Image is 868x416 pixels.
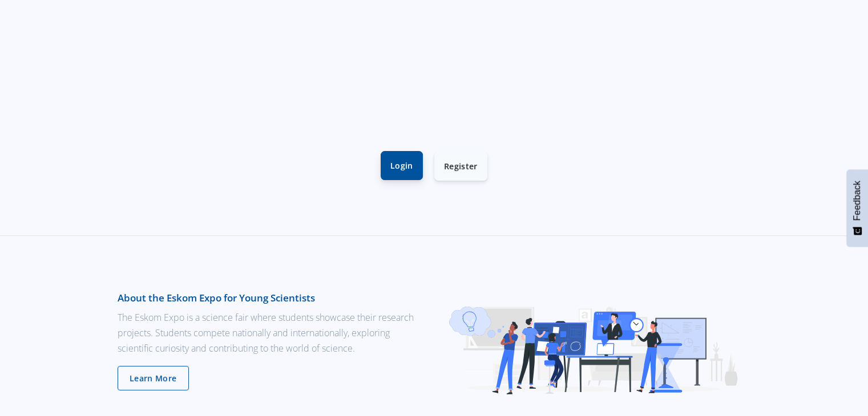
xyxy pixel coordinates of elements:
button: Feedback - Show survey [846,169,868,247]
a: Login [381,151,423,180]
p: The Eskom Expo is a science fair where students showcase their research projects. Students compet... [118,310,426,357]
a: Register [434,152,487,181]
a: Learn More [118,366,189,390]
h3: About the Eskom Expo for Young Scientists [118,291,426,305]
span: Feedback [852,181,862,221]
img: Eskom Expo [443,291,751,407]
